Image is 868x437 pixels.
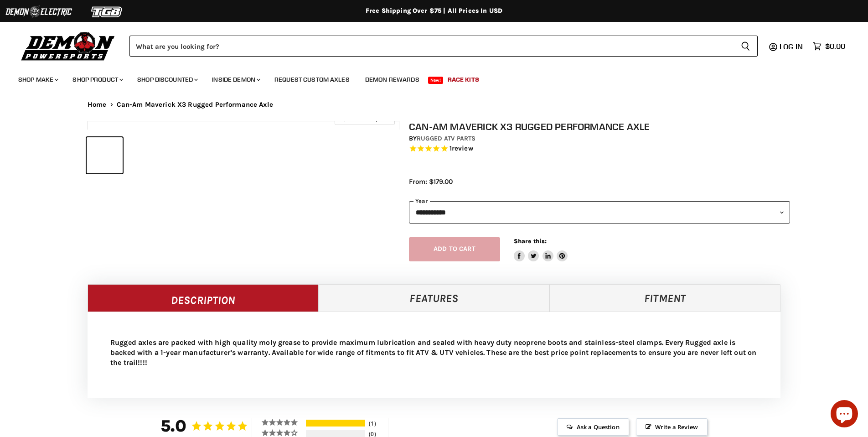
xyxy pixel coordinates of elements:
img: Demon Electric Logo 2 [5,3,73,21]
a: Shop Product [66,70,129,89]
a: Rugged ATV Parts [417,135,475,142]
input: Search [129,36,734,57]
aside: Share this: [514,237,568,261]
a: Race Kits [441,70,486,89]
strong: 5.0 [160,416,186,436]
span: 1 reviews [449,144,473,152]
div: 100% [306,420,365,427]
div: by [409,134,790,144]
span: Ask a Question [557,418,629,436]
button: IMAGE thumbnail [87,137,123,173]
select: year [409,201,790,224]
div: 1 [367,420,386,427]
a: Request Custom Axles [268,70,356,89]
span: New! [428,77,444,84]
a: Demon Rewards [358,70,426,89]
inbox-online-store-chat: Shopify online store chat [828,400,861,430]
span: review [452,144,473,152]
span: Write a Review [636,418,708,436]
ul: Main menu [11,67,843,89]
h1: Can-Am Maverick X3 Rugged Performance Axle [409,121,790,132]
div: Free Shipping Over $75 | All Prices In USD [69,7,799,15]
nav: Breadcrumbs [69,101,799,109]
span: Share this: [514,238,547,245]
img: TGB Logo 2 [73,3,141,21]
span: Rated 5.0 out of 5 stars 1 reviews [409,144,790,154]
a: $0.00 [808,40,850,53]
span: Can-Am Maverick X3 Rugged Performance Axle [117,101,273,109]
a: Log in [775,42,808,51]
button: Search [734,36,758,57]
div: 5-Star Ratings [306,420,365,427]
img: Demon Powersports [18,30,118,62]
div: 5 ★ [261,418,305,426]
p: Rugged axles are packed with high quality moly grease to provide maximum lubrication and sealed w... [110,338,758,368]
a: Fitment [549,284,780,312]
form: Product [129,36,758,57]
a: Inside Demon [205,70,266,89]
span: Click to expand [339,115,390,122]
span: $0.00 [825,42,845,51]
a: Shop Discounted [130,70,203,89]
span: Log in [780,42,803,51]
a: Description [88,284,319,312]
a: Features [319,284,550,312]
span: From: $179.00 [409,177,453,186]
a: Home [88,101,107,109]
a: Shop Make [11,70,64,89]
